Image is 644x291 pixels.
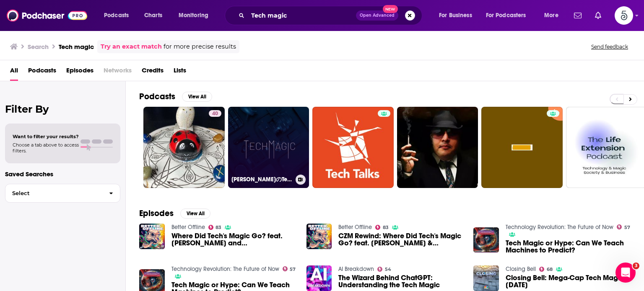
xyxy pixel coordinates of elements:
img: The Wizard Behind ChatGPT: Understanding the Tech Magic [306,265,332,291]
a: The Wizard Behind ChatGPT: Understanding the Tech Magic [338,274,463,288]
span: For Podcasters [486,10,526,21]
span: for more precise results [164,42,236,52]
a: CZM Rewind: Where Did Tech's Magic Go? feat. Alex Cranz & Michael Fisher [338,232,463,247]
h2: Podcasts [139,91,175,102]
span: More [544,10,558,21]
span: 83 [216,226,221,229]
img: Podchaser - Follow, Share and Rate Podcasts [7,8,87,23]
a: Episodes [66,64,93,81]
a: PodcastsView All [139,91,212,102]
h2: Episodes [139,208,174,219]
a: Show notifications dropdown [571,8,585,23]
button: open menu [433,9,483,22]
span: Networks [104,64,132,81]
button: View All [182,92,212,102]
img: CZM Rewind: Where Did Tech's Magic Go? feat. Alex Cranz & Michael Fisher [306,224,332,249]
span: For Business [439,10,472,21]
a: Credits [142,64,164,81]
span: Charts [144,10,162,21]
h3: Search [28,43,49,51]
a: 40 [143,107,225,188]
a: 54 [377,267,391,272]
a: Where Did Tech's Magic Go? feat. Alex Cranz and Michael Fisher [171,232,296,247]
button: open menu [173,9,219,22]
button: open menu [98,9,140,22]
a: Lists [174,64,186,81]
a: [PERSON_NAME]のTech Magic [228,107,309,188]
span: Want to filter your results? [13,134,79,139]
a: Podcasts [28,64,56,81]
iframe: Intercom live chat [615,263,636,283]
a: 68 [539,267,553,272]
span: Select [5,191,102,196]
h2: Filter By [5,103,120,115]
span: 40 [212,110,218,118]
span: New [383,5,398,13]
h3: [PERSON_NAME]のTech Magic [231,176,292,183]
a: 83 [208,225,222,230]
button: Send feedback [589,43,631,50]
a: EpisodesView All [139,208,210,219]
a: AI Breakdown [338,265,374,273]
a: Show notifications dropdown [592,8,605,23]
span: Podcasts [104,10,129,21]
span: Closing Bell: Mega-Cap Tech Magic [DATE] [506,274,631,288]
div: Search podcasts, credits, & more... [233,6,430,25]
p: Saved Searches [5,170,120,178]
button: open menu [538,9,569,22]
button: open menu [480,9,538,22]
a: Charts [139,9,167,22]
button: Open AdvancedNew [356,10,398,21]
span: Choose a tab above to access filters. [13,142,79,154]
span: Monitoring [179,10,208,21]
a: 57 [617,224,630,229]
button: Show profile menu [615,6,633,25]
a: Tech Magic or Hype: Can We Teach Machines to Predict? [506,239,631,254]
a: Better Offline [338,224,372,231]
img: Where Did Tech's Magic Go? feat. Alex Cranz and Michael Fisher [139,224,165,249]
span: 54 [385,268,391,271]
span: 83 [383,226,389,229]
a: Technology Revolution: The Future of Now [171,265,279,273]
a: Technology Revolution: The Future of Now [506,224,613,231]
span: 57 [290,268,296,271]
span: CZM Rewind: Where Did Tech's Magic Go? feat. [PERSON_NAME] & [PERSON_NAME] [338,232,463,247]
button: Select [5,184,120,203]
a: 83 [375,225,389,230]
span: 57 [624,226,630,229]
input: Search podcasts, credits, & more... [248,9,356,22]
a: Try an exact match [101,42,162,52]
img: Closing Bell: Mega-Cap Tech Magic 4/26/23 [473,265,499,291]
button: View All [180,209,210,219]
span: Where Did Tech's Magic Go? feat. [PERSON_NAME] and [PERSON_NAME] [171,232,296,247]
a: Closing Bell: Mega-Cap Tech Magic 4/26/23 [506,274,631,288]
img: Tech Magic or Hype: Can We Teach Machines to Predict? [473,227,499,253]
span: Logged in as Spiral5-G2 [615,6,633,25]
span: 3 [633,263,639,269]
a: 57 [283,266,296,271]
a: 40 [209,110,221,117]
a: Better Offline [171,224,205,231]
span: 68 [547,268,553,271]
h3: Tech magic [59,43,94,51]
a: All [10,64,18,81]
img: User Profile [615,6,633,25]
a: Closing Bell [506,265,536,273]
span: Open Advanced [360,13,395,18]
